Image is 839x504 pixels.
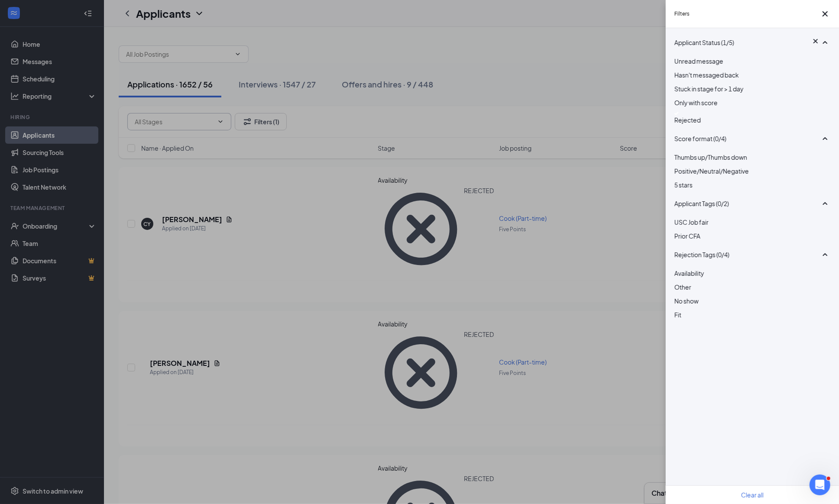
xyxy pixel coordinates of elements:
[820,249,830,260] svg: SmallChevronUp
[674,232,700,240] span: Prior CFA
[811,37,820,45] svg: Cross
[674,99,718,107] span: Only with score
[674,112,679,115] img: checkbox
[674,71,739,79] span: Hasn't messaged back
[674,250,729,259] span: Rejection Tags (0/4)
[674,38,734,47] span: Applicant Status (1/5)
[810,475,830,495] iframe: Intercom live chat
[674,269,704,277] span: Availability
[674,218,709,226] span: USC Job fair
[820,37,830,48] svg: SmallChevronUp
[674,57,723,65] span: Unread message
[674,85,744,93] span: Stuck in stage for > 1 day
[674,181,693,189] span: 5 stars
[674,153,747,161] span: Thumbs up/Thumbs down
[674,297,699,305] span: No show
[674,311,681,319] span: Fit
[820,133,830,144] svg: SmallChevronUp
[741,490,764,500] button: Clear all
[674,167,749,175] span: Positive/Neutral/Negative
[674,10,690,18] h5: Filters
[820,9,830,19] svg: Cross
[674,116,701,124] span: Rejected
[674,199,729,208] span: Applicant Tags (0/2)
[674,283,691,291] span: Other
[820,198,830,209] svg: SmallChevronUp
[674,134,726,143] span: Score format (0/4)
